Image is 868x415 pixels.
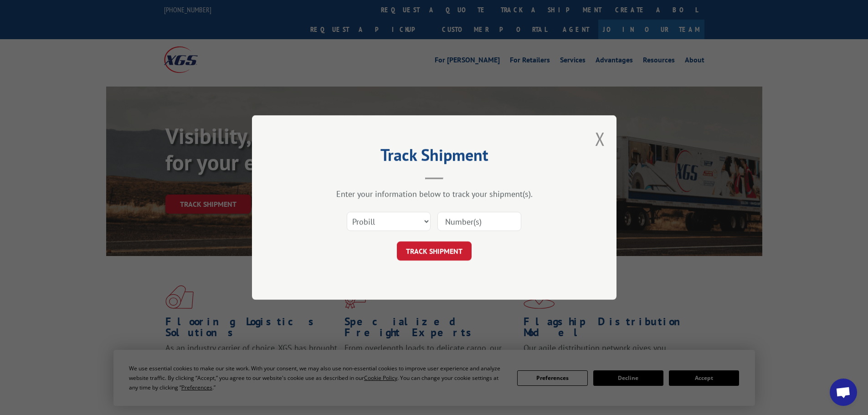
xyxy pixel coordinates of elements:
h2: Track Shipment [298,149,571,166]
button: TRACK SHIPMENT [397,241,472,261]
input: Number(s) [437,212,521,231]
div: Enter your information below to track your shipment(s). [298,189,571,199]
button: Close modal [595,127,605,151]
div: Open chat [830,379,857,406]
